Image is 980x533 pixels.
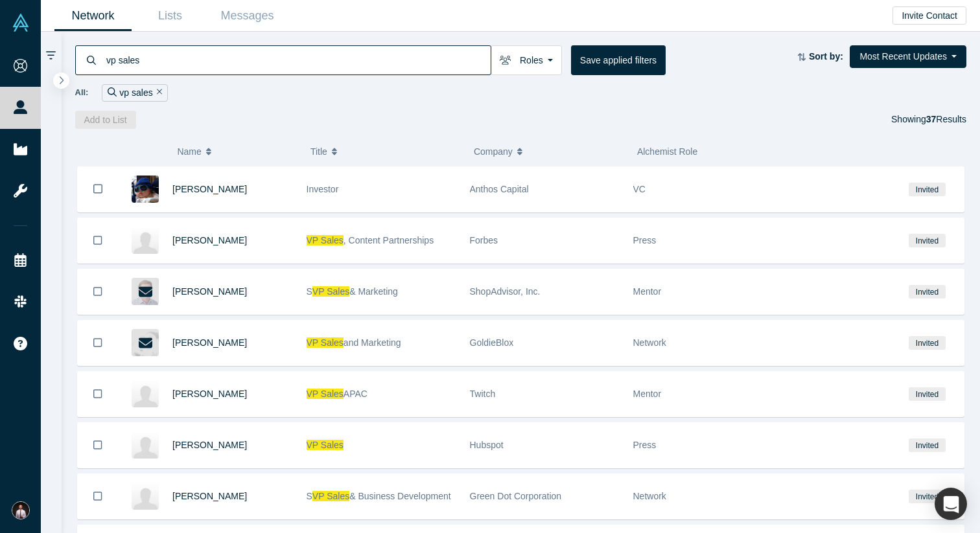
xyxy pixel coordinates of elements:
[172,491,247,501] a: [PERSON_NAME]
[177,138,297,165] button: Name
[926,114,966,124] span: Results
[177,138,201,165] span: Name
[75,86,89,99] span: All:
[909,336,945,350] span: Invited
[78,423,118,468] button: Bookmark
[470,184,529,194] span: Anthos Capital
[75,111,136,129] button: Add to List
[470,389,496,399] span: Twitch
[633,440,657,450] span: Press
[633,235,657,245] span: Press
[633,389,662,399] span: Mentor
[172,235,247,245] a: [PERSON_NAME]
[307,235,344,245] span: VP Sales
[310,138,327,165] span: Title
[132,176,159,203] img: Paul Farr's Profile Image
[470,337,514,348] span: GoldieBlox
[132,431,159,459] img: Michelle Benfer's Profile Image
[809,51,843,62] strong: Sort by:
[54,1,132,31] a: Network
[891,111,966,129] div: Showing
[909,438,945,452] span: Invited
[307,286,312,297] span: S
[349,491,450,501] span: & Business Development
[172,184,247,194] a: [PERSON_NAME]
[78,372,118,416] button: Bookmark
[909,490,945,503] span: Invited
[78,474,118,519] button: Bookmark
[312,491,349,501] span: VP Sales
[172,286,247,297] a: [PERSON_NAME]
[470,235,498,245] span: Forbes
[307,440,344,450] span: VP Sales
[892,6,966,25] button: Invite Contact
[909,285,945,299] span: Invited
[172,440,247,450] a: [PERSON_NAME]
[209,1,286,31] a: Messages
[633,491,666,501] span: Network
[637,146,697,157] span: Alchemist Role
[172,389,247,399] a: [PERSON_NAME]
[78,218,118,263] button: Bookmark
[909,183,945,196] span: Invited
[307,389,344,399] span: VP Sales
[307,184,339,194] span: Investor
[307,337,344,348] span: VP Sales
[474,138,624,165] button: Company
[78,166,118,212] button: Bookmark
[850,45,966,68] button: Most Recent Updates
[78,321,118,365] button: Bookmark
[172,337,247,348] a: [PERSON_NAME]
[909,234,945,247] span: Invited
[132,1,209,31] a: Lists
[105,45,491,75] input: Search by name, title, company, summary, expertise, investment criteria or topics of focus
[102,84,168,102] div: vp sales
[633,337,666,348] span: Network
[926,114,937,124] strong: 37
[12,14,30,32] img: Alchemist Vault Logo
[344,235,434,245] span: , Content Partnerships
[349,286,398,297] span: & Marketing
[344,337,401,348] span: and Marketing
[153,85,163,100] button: Remove Filter
[909,387,945,401] span: Invited
[12,501,30,519] img: Denis Vurdov's Account
[307,491,312,501] span: S
[132,380,159,407] img: Steve Ford's Profile Image
[491,45,562,75] button: Roles
[571,45,666,75] button: Save applied filters
[312,286,349,297] span: VP Sales
[633,184,646,194] span: VC
[633,286,662,297] span: Mentor
[310,138,460,165] button: Title
[474,138,513,165] span: Company
[132,227,159,254] img: Adam Wallitt's Profile Image
[470,491,562,501] span: Green Dot Corporation
[78,269,118,314] button: Bookmark
[344,389,367,399] span: APAC
[470,440,504,450] span: Hubspot
[132,482,159,510] img: Thien Truong's Profile Image
[470,286,541,297] span: ShopAdvisor, Inc.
